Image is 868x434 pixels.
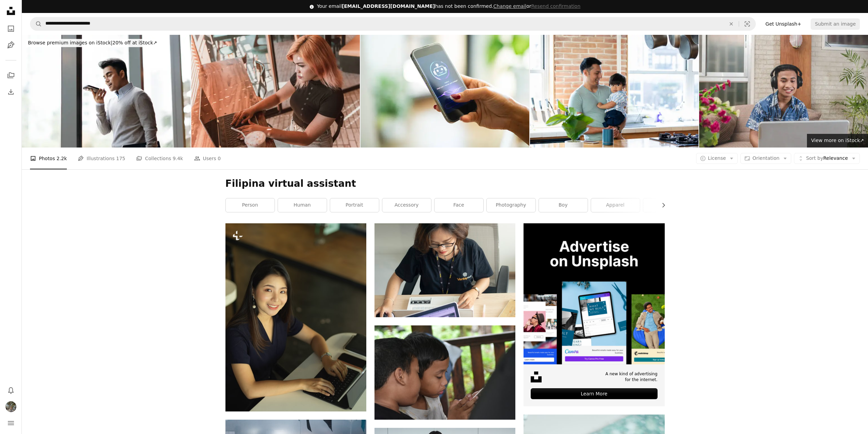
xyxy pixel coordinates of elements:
span: 9.4k [173,155,183,162]
a: woman looking at laptop [374,267,515,273]
button: Sort byRelevance [794,153,860,164]
img: A young Filipino transcriber or chat support representative wearing noise canceling headset worki... [699,35,868,148]
span: Sort by [806,155,823,161]
a: Illustrations 175 [78,148,125,169]
img: Woman using her smartphone to ask AI chatbot questions. [361,35,529,148]
a: Users 0 [194,148,221,169]
a: A new kind of advertisingfor the internet.Learn More [524,223,664,406]
span: 0 [218,155,221,162]
button: Profile [4,400,18,414]
a: Photos [4,22,18,36]
img: Toddler age boy being held by his father in modern kitchen [530,35,699,148]
a: boy [539,198,588,212]
a: apparel [591,198,640,212]
img: Avatar of user Allanah Montaño [5,401,16,412]
a: Portrait of businesswoman smiling to camera while working with laptop at workplace [225,314,366,320]
a: Browse premium images on iStock|20% off at iStock↗ [22,35,163,51]
a: boy in white shirt holding black textile [374,369,515,376]
span: 175 [116,155,126,162]
button: Search Unsplash [30,17,42,30]
button: Orientation [740,153,791,164]
a: clothing [643,198,692,212]
a: Illustrations [4,38,18,52]
div: Learn More [531,388,657,399]
img: file-1635990755334-4bfd90f37242image [524,223,664,364]
img: Young business man using smart AI virtual assistant on his smartphone [22,35,191,148]
img: A young asian freelance virtual assistant working remotely at an uncrowded coffee shop or cafe. M... [191,35,360,148]
a: Get Unsplash+ [761,18,805,29]
img: boy in white shirt holding black textile [374,325,515,420]
div: Your email has not been confirmed. [317,3,580,10]
span: View more on iStock ↗ [811,138,864,143]
span: A new kind of advertising for the internet. [605,371,658,383]
button: Resend confirmation [531,3,580,10]
a: human [278,198,327,212]
a: View more on iStock↗ [807,134,868,148]
span: Orientation [752,155,779,161]
a: Change email [493,3,526,9]
span: [EMAIL_ADDRESS][DOMAIN_NAME] [342,3,435,9]
span: Browse premium images on iStock | [28,40,112,45]
button: Notifications [4,383,18,397]
img: woman looking at laptop [374,223,515,317]
button: Menu [4,416,18,430]
button: License [696,153,738,164]
a: person [226,198,275,212]
a: photography [487,198,535,212]
a: Collections 9.4k [136,148,183,169]
button: scroll list to the right [657,198,665,212]
button: Submit an image [811,18,860,29]
span: License [708,155,726,161]
a: Collections [4,69,18,82]
img: file-1631678316303-ed18b8b5cb9cimage [531,372,542,382]
button: Visual search [739,17,755,30]
a: portrait [330,198,379,212]
a: face [435,198,483,212]
a: Download History [4,85,18,99]
span: 20% off at iStock ↗ [28,40,157,45]
button: Clear [724,17,739,30]
form: Find visuals sitewide [30,17,756,31]
h1: Filipina virtual assistant [225,178,665,190]
span: or [493,3,580,9]
a: accessory [382,198,431,212]
img: Portrait of businesswoman smiling to camera while working with laptop at workplace [225,223,366,411]
span: Relevance [806,155,848,162]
